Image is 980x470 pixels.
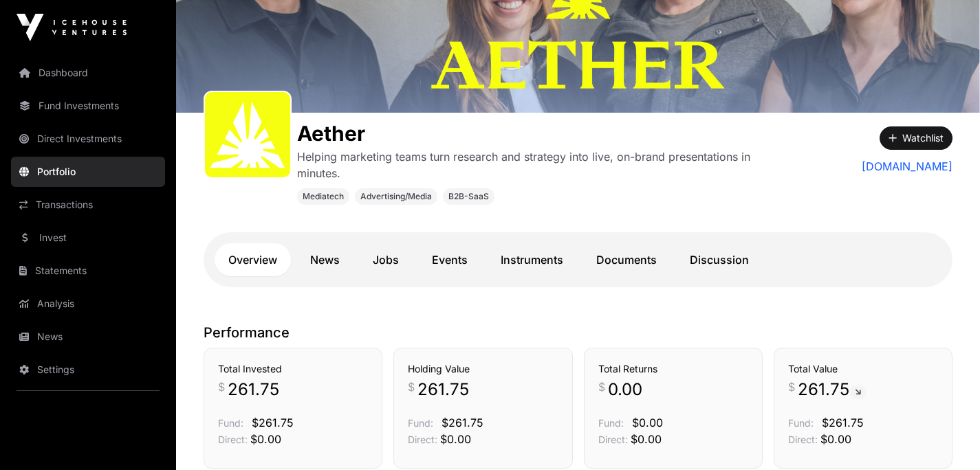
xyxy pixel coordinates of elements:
span: B2B-SaaS [448,191,489,202]
span: 0.00 [608,379,642,401]
span: 261.75 [798,379,867,401]
span: Fund: [598,417,624,429]
a: Events [418,243,481,276]
h3: Total Returns [598,362,748,376]
button: Watchlist [880,126,952,150]
span: $0.00 [632,416,663,429]
img: Icehouse Ventures Logo [17,14,127,41]
span: $261.75 [822,416,864,429]
iframe: Chat Widget [911,404,980,470]
span: $0.00 [250,432,281,446]
nav: Tabs [215,243,941,276]
p: Helping marketing teams turn research and strategy into live, on-brand presentations in minutes. [297,148,765,181]
span: $261.75 [442,416,483,429]
span: Mediatech [303,191,344,202]
span: $0.00 [820,432,851,446]
span: Advertising/Media [360,191,432,202]
a: Settings [11,355,165,385]
span: Fund: [218,417,243,429]
span: $0.00 [440,432,471,446]
a: Fund Investments [11,91,165,121]
a: News [11,322,165,352]
a: News [296,243,353,276]
a: Overview [215,243,291,276]
span: $261.75 [252,416,294,429]
a: Documents [582,243,671,276]
h3: Total Value [788,362,938,376]
h1: Aether [297,121,765,146]
span: Fund: [788,417,814,429]
span: $ [218,379,225,395]
a: Invest [11,223,165,253]
a: Transactions [11,190,165,220]
a: Discussion [676,243,763,276]
span: $ [408,379,415,395]
span: $0.00 [631,432,662,446]
h3: Holding Value [408,362,558,376]
a: [DOMAIN_NAME] [862,158,952,175]
a: Dashboard [11,58,165,88]
span: 261.75 [417,379,469,401]
span: 261.75 [228,379,279,401]
h3: Total Invested [218,362,368,376]
span: Direct: [408,434,437,445]
a: Direct Investments [11,124,165,154]
span: Fund: [408,417,433,429]
a: Statements [11,256,165,286]
img: Aether-Icon.svg [210,98,285,172]
span: $ [598,379,605,395]
a: Portfolio [11,157,165,187]
span: Direct: [598,434,628,445]
a: Jobs [359,243,413,276]
span: $ [788,379,795,395]
a: Analysis [11,289,165,319]
a: Instruments [487,243,577,276]
span: Direct: [218,434,248,445]
span: Direct: [788,434,818,445]
p: Performance [204,323,952,342]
